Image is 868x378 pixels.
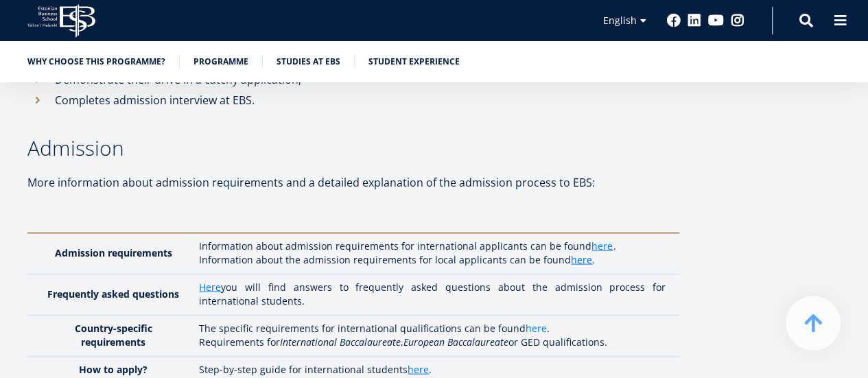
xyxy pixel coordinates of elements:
input: One-year MBA (in Estonian) [3,191,12,200]
strong: Frequently asked questions [47,287,179,300]
a: Why choose this programme? [27,55,165,69]
span: Two-year MBA [16,209,75,221]
a: Instagram [731,14,744,27]
h3: Admission [27,137,679,158]
a: Here [199,280,221,294]
span: Technology Innovation MBA [16,226,132,239]
a: Facebook [667,14,681,27]
p: More information about admission requirements and a detailed explanation of the admission process... [27,172,679,192]
td: you will find answers to frequently asked questions about the admission process for international... [192,274,679,315]
input: Technology Innovation MBA [3,227,12,236]
p: Information about the admission requirements for local applicants can be found . [199,252,666,266]
strong: Country-specific requirements [75,321,152,348]
a: Linkedin [688,14,701,27]
a: Youtube [708,14,724,27]
input: Two-year MBA [3,209,12,218]
p: Requirements for , or GED qualifications. [199,335,666,349]
a: Programme [193,55,248,69]
strong: Admission requirements [55,246,172,259]
p: Step-by-step guide for international students . [199,362,666,376]
a: here [526,321,547,335]
em: International Baccalaureate [280,335,401,348]
a: here [591,239,613,252]
li: Completes admission interview at EBS. [27,89,679,110]
span: One-year MBA (in Estonian) [16,191,128,203]
a: here [571,252,592,266]
p: The specific requirements for international qualifications can be found . [199,321,666,335]
p: Information about admission requirements for international applicants can be found . [199,239,666,252]
strong: How to apply? [79,362,148,375]
a: Student experience [368,55,460,69]
a: Studies at EBS [277,55,340,69]
span: Last Name [326,1,370,13]
a: here [408,362,429,376]
em: European Baccalaureate [403,335,508,348]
